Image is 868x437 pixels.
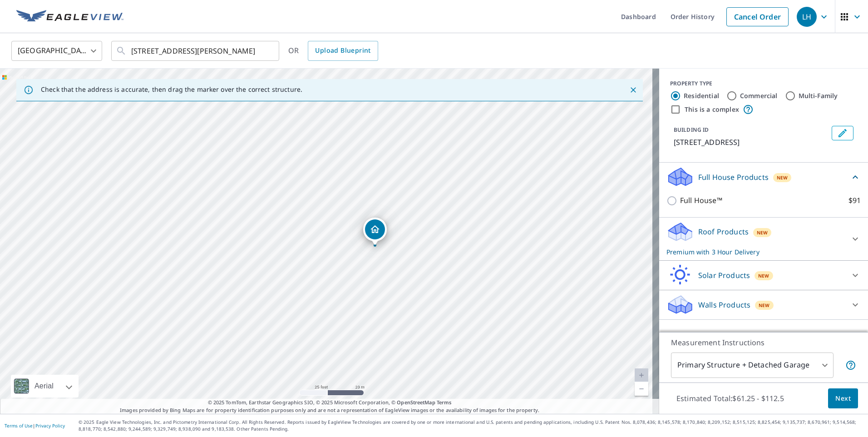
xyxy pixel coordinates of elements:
button: Close [627,84,639,96]
p: Estimated Total: $61.25 - $112.5 [669,388,791,408]
a: Current Level 20, Zoom Out [635,382,648,396]
p: | [5,423,65,428]
div: Dropped pin, building 1, Residential property, 3204 Wichita Dr Mesquite, TX 75149 [363,218,387,246]
label: Multi-Family [799,91,838,100]
a: Current Level 20, Zoom In Disabled [635,368,648,382]
p: Full House™ [680,195,722,206]
a: OpenStreetMap [397,399,435,406]
div: Aerial [11,375,79,397]
p: Measurement Instructions [671,337,856,348]
div: LH [797,7,817,27]
a: Terms of Use [5,422,33,429]
span: © 2025 TomTom, Earthstar Geographics SIO, © 2025 Microsoft Corporation, © [208,399,452,407]
p: $91 [848,195,861,206]
input: Search by address or latitude-longitude [131,38,261,64]
span: New [759,302,770,309]
p: [STREET_ADDRESS] [674,137,828,148]
button: Edit building 1 [832,126,853,140]
p: Check that the address is accurate, then drag the marker over the correct structure. [41,85,302,94]
div: PROPERTY TYPE [670,79,857,88]
label: This is a complex [685,105,739,114]
a: Privacy Policy [35,422,65,429]
p: Walls Products [698,299,750,310]
img: EV Logo [16,10,123,24]
div: Full House ProductsNew [666,166,861,188]
a: Upload Blueprint [308,41,378,61]
span: New [777,174,788,181]
div: Aerial [32,375,56,397]
span: Upload Blueprint [315,45,370,56]
div: Walls ProductsNew [666,294,861,316]
p: Roof Products [698,226,749,237]
p: BUILDING ID [674,126,709,134]
p: © 2025 Eagle View Technologies, Inc. and Pictometry International Corp. All Rights Reserved. Repo... [79,419,863,432]
span: Your report will include the primary structure and a detached garage if one exists. [845,360,856,371]
div: Solar ProductsNew [666,264,861,286]
p: Full House Products [698,172,769,183]
a: Terms [437,399,452,406]
div: [GEOGRAPHIC_DATA] [11,38,102,64]
div: Primary Structure + Detached Garage [671,353,833,378]
a: Cancel Order [726,7,789,26]
p: Premium with 3 Hour Delivery [666,247,844,257]
span: Next [835,393,851,404]
div: Roof ProductsNewPremium with 3 Hour Delivery [666,221,861,257]
button: Next [828,388,858,409]
p: Solar Products [698,270,750,281]
label: Commercial [740,91,778,100]
span: New [757,229,768,236]
label: Residential [684,91,719,100]
span: New [758,272,769,279]
div: OR [288,41,378,61]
